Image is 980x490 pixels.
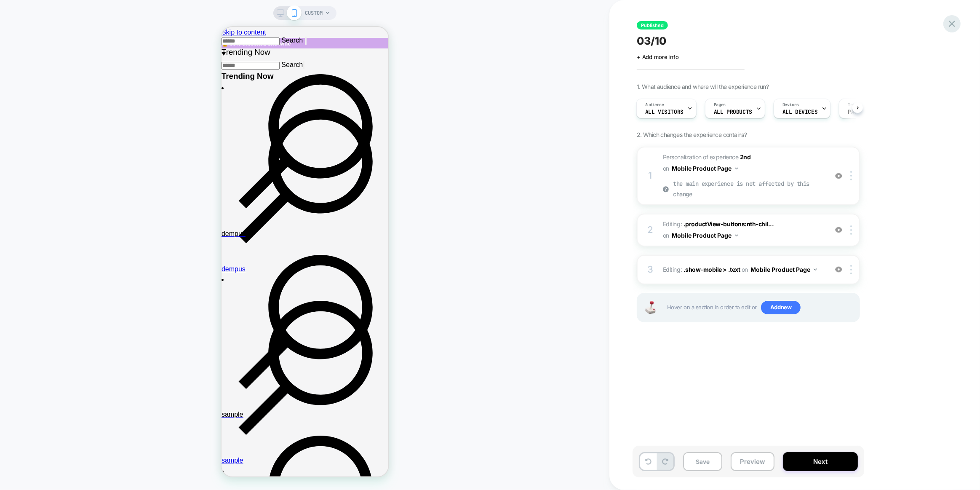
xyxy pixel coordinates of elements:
span: Pages [714,102,726,108]
span: 1. What audience and where will the experience run? [637,83,769,90]
span: .productView-buttons:nth-chil... [684,220,774,228]
button: Next [783,452,858,471]
span: Add new [761,301,801,314]
span: 03/10 [637,35,666,47]
button: Mobile Product Page [672,162,738,174]
span: .show-mobile > .text [684,266,740,273]
span: Page Load [848,109,876,115]
button: Search [83,10,85,18]
img: crossed eye [835,266,842,273]
img: close [850,225,852,235]
span: ALL DEVICES [782,109,817,115]
span: All Visitors [645,109,684,115]
img: crossed eye [835,226,842,233]
button: Mobile Product Page [672,229,738,241]
span: Editing : [663,263,823,276]
img: down arrow [735,234,738,236]
span: 2. Which changes the experience contains? [637,131,747,138]
span: CUSTOM [305,6,323,20]
button: Mobile Product Page [750,263,817,276]
div: 2 [646,222,654,238]
div: 3 [646,261,654,278]
span: Devices [782,102,799,108]
img: Joystick [642,301,659,314]
span: Published [637,21,668,29]
img: close [850,265,852,274]
img: down arrow [735,167,738,169]
p: the main experience is not affected by this change [663,179,823,200]
img: close [850,171,852,180]
button: Save [683,452,722,471]
strong: 2nd [740,153,751,161]
span: + Add more info [637,54,679,60]
img: crossed eye [835,172,842,179]
button: Preview [731,452,774,471]
span: ALL PRODUCTS [714,109,752,115]
span: Hover on a section in order to edit or [667,301,855,314]
label: Search [60,10,81,17]
span: on [663,163,669,174]
span: Trigger [848,102,864,108]
img: down arrow [814,268,817,270]
span: Editing : [663,219,823,241]
span: on [742,264,748,275]
div: 1 [646,167,654,184]
span: Audience [645,102,664,108]
span: Personalization of experience [663,153,751,161]
span: on [663,230,669,241]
